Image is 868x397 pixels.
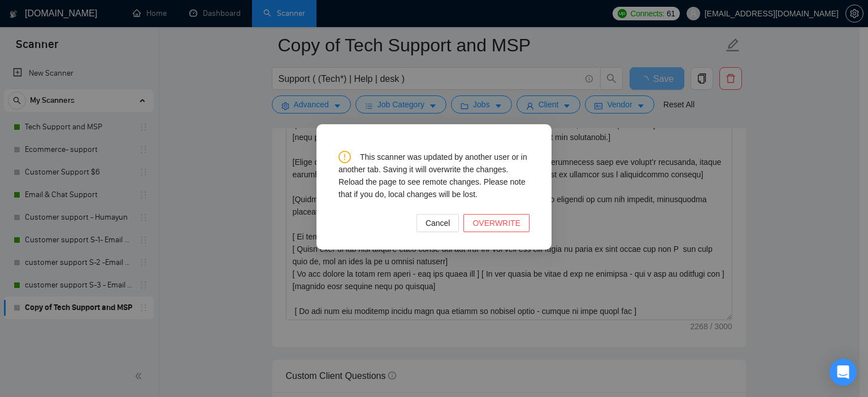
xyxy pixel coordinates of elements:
button: OVERWRITE [463,214,530,232]
span: exclamation-circle [338,151,351,163]
div: This scanner was updated by another user or in another tab. Saving it will overwrite the changes.... [338,151,530,200]
span: Cancel [426,217,450,229]
button: Cancel [416,214,459,232]
div: Open Intercom Messenger [830,359,857,386]
span: OVERWRITE [472,217,520,229]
